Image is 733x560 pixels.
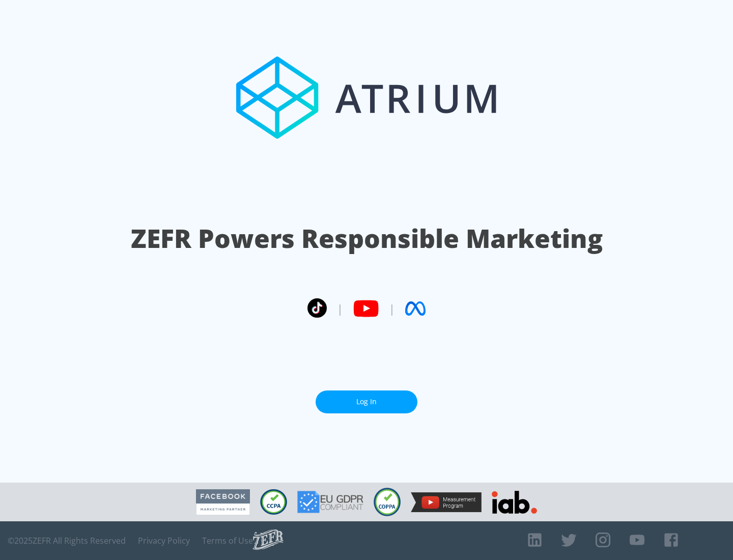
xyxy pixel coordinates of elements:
img: GDPR Compliant [297,491,363,513]
img: COPPA Compliant [374,488,401,516]
img: YouTube Measurement Program [411,492,482,512]
h1: ZEFR Powers Responsible Marketing [131,221,603,256]
span: | [389,301,395,316]
span: | [337,301,343,316]
a: Log In [316,390,417,413]
a: Privacy Policy [138,536,190,546]
img: CCPA Compliant [260,489,287,515]
a: Terms of Use [202,536,253,546]
span: © 2025 ZEFR All Rights Reserved [8,536,126,546]
img: Facebook Marketing Partner [196,489,250,515]
img: IAB [492,491,537,514]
